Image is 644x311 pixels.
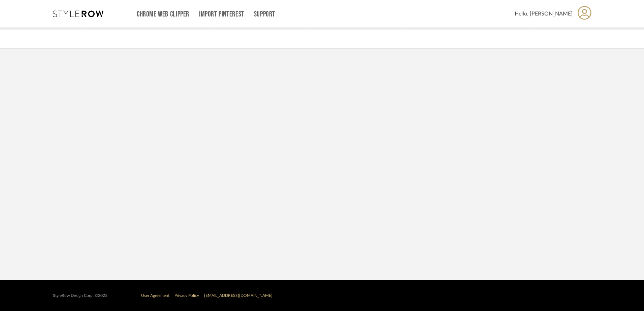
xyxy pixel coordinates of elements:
[254,11,275,17] a: Support
[53,293,107,298] div: StyleRow Design Corp. ©2025
[137,11,189,17] a: Chrome Web Clipper
[199,11,244,17] a: Import Pinterest
[174,293,199,298] a: Privacy Policy
[141,293,169,298] a: User Agreement
[204,293,272,298] a: [EMAIL_ADDRESS][DOMAIN_NAME]
[515,10,573,18] span: Hello, [PERSON_NAME]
